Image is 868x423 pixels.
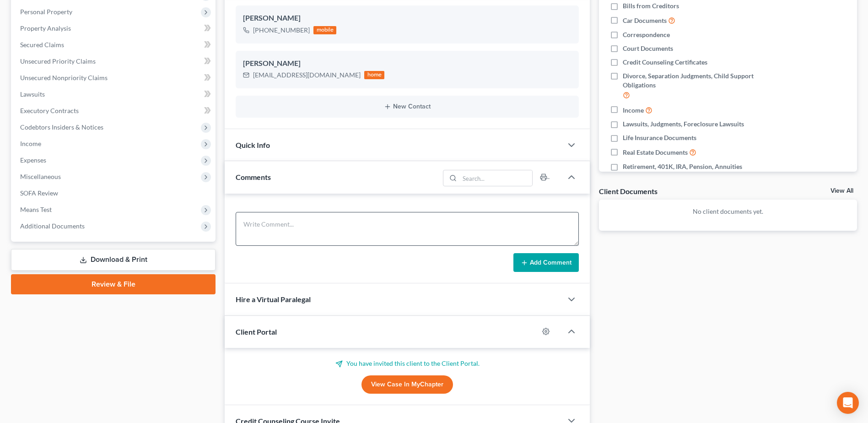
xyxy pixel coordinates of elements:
a: View All [830,188,853,194]
span: Comments [236,173,271,181]
p: No client documents yet. [606,207,850,216]
a: Secured Claims [13,37,216,53]
div: [PHONE_NUMBER] [253,26,310,35]
a: Property Analysis [13,20,216,37]
input: Search... [459,170,532,186]
span: Additional Documents [20,222,85,230]
span: Lawsuits, Judgments, Foreclosure Lawsuits [623,119,744,129]
span: Court Documents [623,44,673,53]
span: Expenses [20,156,46,164]
span: Secured Claims [20,41,64,49]
span: Car Documents [623,16,667,25]
div: [PERSON_NAME] [243,58,571,69]
a: SOFA Review [13,185,216,201]
div: [EMAIL_ADDRESS][DOMAIN_NAME] [253,70,361,80]
div: home [364,71,384,79]
a: Unsecured Priority Claims [13,53,216,70]
p: You have invited this client to the Client Portal. [236,359,579,368]
div: Open Intercom Messenger [837,392,859,414]
span: Unsecured Priority Claims [20,57,96,65]
button: Add Comment [513,253,579,272]
span: Miscellaneous [20,173,61,180]
span: Executory Contracts [20,107,79,114]
button: New Contact [243,103,571,110]
span: Personal Property [20,8,72,16]
span: Income [20,140,41,147]
span: Life Insurance Documents [623,133,696,142]
a: Review & File [11,274,216,294]
span: Unsecured Nonpriority Claims [20,74,108,81]
span: Real Estate Documents [623,148,688,157]
span: Property Analysis [20,24,71,32]
div: mobile [313,26,336,34]
span: Credit Counseling Certificates [623,58,707,67]
span: SOFA Review [20,189,58,197]
span: Hire a Virtual Paralegal [236,295,311,304]
span: Bills from Creditors [623,1,679,11]
span: Quick Info [236,141,270,149]
span: Income [623,106,644,115]
span: Retirement, 401K, IRA, Pension, Annuities [623,162,742,171]
a: Unsecured Nonpriority Claims [13,70,216,86]
a: Lawsuits [13,86,216,103]
span: Means Test [20,206,52,213]
span: Codebtors Insiders & Notices [20,123,103,131]
a: View Case in MyChapter [361,375,453,394]
span: Lawsuits [20,90,45,98]
div: [PERSON_NAME] [243,13,571,24]
span: Divorce, Separation Judgments, Child Support Obligations [623,71,785,90]
a: Download & Print [11,249,216,271]
span: Correspondence [623,30,670,39]
a: Executory Contracts [13,103,216,119]
div: Client Documents [599,186,658,196]
span: Client Portal [236,327,277,336]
